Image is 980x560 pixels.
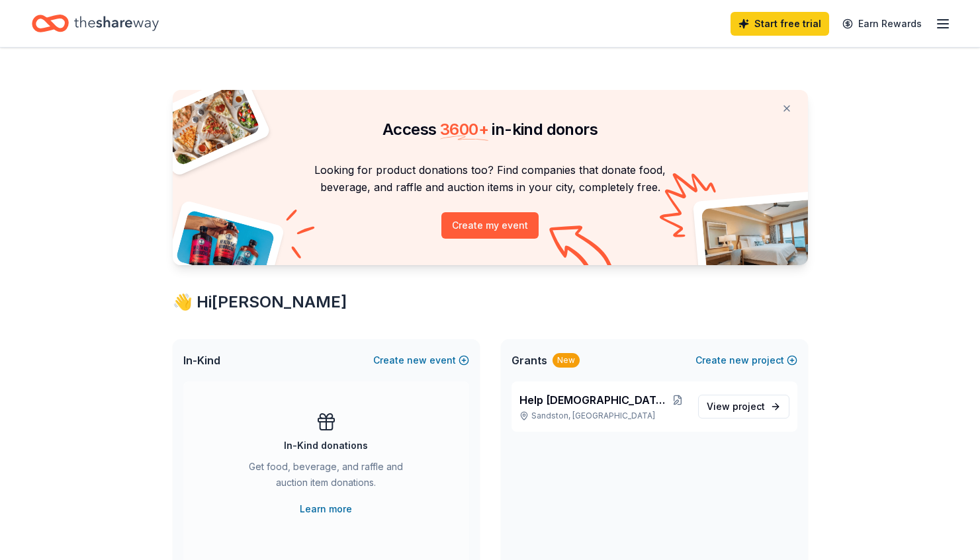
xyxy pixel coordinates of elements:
p: Sandston, [GEOGRAPHIC_DATA] [519,411,688,421]
a: Home [32,8,159,39]
span: View [707,399,765,415]
span: 3600 + [440,120,488,139]
button: Createnewevent [373,352,469,368]
span: In-Kind [183,352,220,368]
img: Pizza [157,82,261,167]
div: New [553,353,580,368]
a: Learn more [300,501,352,517]
span: new [407,352,427,368]
img: Curvy arrow [549,225,615,275]
a: View project [698,395,789,419]
span: project [733,401,765,412]
div: In-Kind donations [284,438,368,454]
span: Grants [512,352,547,368]
span: Help [DEMOGRAPHIC_DATA] graduate [519,392,668,408]
button: Createnewproject [695,352,797,368]
div: Get food, beverage, and raffle and auction item donations. [236,459,416,496]
a: Start free trial [731,12,829,36]
span: new [729,352,749,368]
button: Create my event [441,212,539,239]
span: Access in-kind donors [382,120,598,139]
div: 👋 Hi [PERSON_NAME] [173,292,808,313]
p: Looking for product donations too? Find companies that donate food, beverage, and raffle and auct... [189,161,792,196]
a: Earn Rewards [834,12,930,36]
